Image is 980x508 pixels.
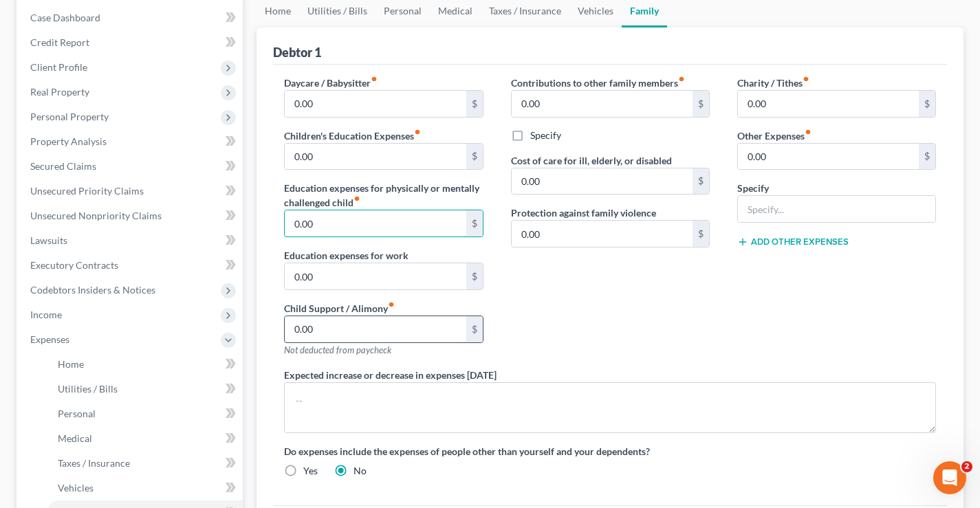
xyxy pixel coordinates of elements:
[30,135,107,147] span: Property Analysis
[47,401,243,426] a: Personal
[58,482,94,494] span: Vehicles
[466,263,483,289] div: $
[737,181,769,195] label: Specify
[737,236,849,247] button: Add Other Expenses
[30,234,67,246] span: Lawsuits
[511,76,685,90] label: Contributions to other family members
[30,185,144,197] span: Unsecured Priority Claims
[353,464,367,478] label: No
[371,76,378,82] i: fiber_manual_record
[693,168,709,195] div: $
[47,451,243,476] a: Taxes / Insurance
[466,144,483,170] div: $
[388,301,395,308] i: fiber_manual_record
[30,284,155,296] span: Codebtors Insiders & Notices
[285,210,466,236] input: --
[58,457,130,469] span: Taxes / Insurance
[47,352,243,377] a: Home
[284,129,421,143] label: Children's Education Expenses
[30,309,62,320] span: Income
[678,76,685,82] i: fiber_manual_record
[530,129,561,142] label: Specify
[303,464,318,478] label: Yes
[58,358,84,370] span: Home
[19,154,243,179] a: Secured Claims
[466,210,483,236] div: $
[284,368,497,382] label: Expected increase or decrease in expenses [DATE]
[19,179,243,203] a: Unsecured Priority Claims
[284,301,395,316] label: Child Support / Alimony
[512,91,693,117] input: --
[30,259,118,271] span: Executory Contracts
[933,461,966,494] iframe: Intercom live chat
[738,144,919,170] input: --
[30,12,100,23] span: Case Dashboard
[414,129,421,135] i: fiber_manual_record
[19,129,243,154] a: Property Analysis
[738,91,919,117] input: --
[466,91,483,117] div: $
[738,196,935,222] input: Specify...
[919,91,935,117] div: $
[47,476,243,500] a: Vehicles
[19,203,243,228] a: Unsecured Nonpriority Claims
[285,316,466,342] input: --
[512,221,693,247] input: --
[284,76,378,90] label: Daycare / Babysitter
[693,91,709,117] div: $
[353,195,360,202] i: fiber_manual_record
[58,408,96,419] span: Personal
[273,44,321,60] div: Debtor 1
[284,344,391,355] span: Not deducted from paycheck
[805,129,812,135] i: fiber_manual_record
[737,76,809,90] label: Charity / Tithes
[284,248,409,263] label: Education expenses for work
[30,36,89,48] span: Credit Report
[30,86,89,98] span: Real Property
[693,221,709,247] div: $
[30,210,162,221] span: Unsecured Nonpriority Claims
[47,377,243,401] a: Utilities / Bills
[58,432,92,444] span: Medical
[511,153,672,168] label: Cost of care for ill, elderly, or disabled
[919,144,935,170] div: $
[285,91,466,117] input: --
[284,181,483,210] label: Education expenses for physically or mentally challenged child
[30,61,87,73] span: Client Profile
[30,333,69,345] span: Expenses
[19,5,243,30] a: Case Dashboard
[285,144,466,170] input: --
[30,111,109,122] span: Personal Property
[19,30,243,55] a: Credit Report
[285,263,466,289] input: --
[19,228,243,253] a: Lawsuits
[466,316,483,342] div: $
[511,206,656,220] label: Protection against family violence
[47,426,243,451] a: Medical
[512,168,693,195] input: --
[58,383,118,395] span: Utilities / Bills
[284,444,936,459] label: Do expenses include the expenses of people other than yourself and your dependents?
[19,253,243,278] a: Executory Contracts
[803,76,809,82] i: fiber_manual_record
[737,129,812,143] label: Other Expenses
[30,160,96,172] span: Secured Claims
[961,461,972,472] span: 2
